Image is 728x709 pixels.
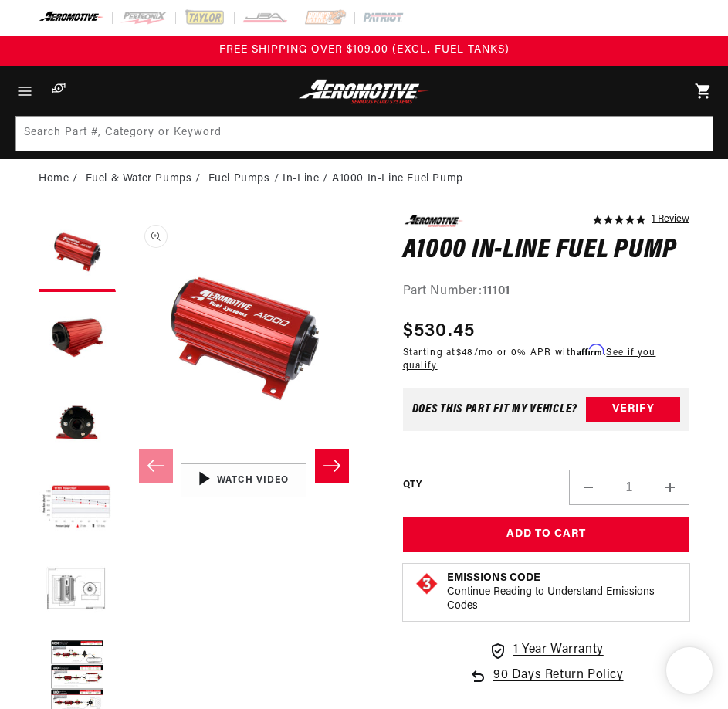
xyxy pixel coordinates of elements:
[16,117,713,151] input: Search Part #, Category or Keyword
[208,171,270,188] a: Fuel Pumps
[39,555,116,632] button: Load image 5 in gallery view
[513,640,604,660] span: 1 Year Warranty
[652,215,689,226] a: 1 reviews
[139,449,173,483] button: Slide left
[39,470,116,547] button: Load image 4 in gallery view
[403,345,690,373] p: Starting at /mo or 0% APR with .
[39,215,116,292] button: Load image 1 in gallery view
[493,666,624,686] span: 90 Days Return Policy
[403,479,422,492] label: QTY
[403,239,690,263] h1: A1000 In-Line Fuel Pump
[456,348,474,358] span: $48
[8,66,42,116] summary: Menu
[577,344,604,356] span: Affirm
[39,300,116,377] button: Load image 2 in gallery view
[86,171,192,188] a: Fuel & Water Pumps
[415,572,439,596] img: Emissions code
[412,403,578,416] div: Does This part fit My vehicle?
[447,572,540,584] strong: Emissions Code
[403,317,476,345] span: $530.45
[296,79,432,104] img: Aeromotive
[283,171,332,188] li: In-Line
[447,585,679,613] p: Continue Reading to Understand Emissions Codes
[219,44,510,56] span: FREE SHIPPING OVER $109.00 (EXCL. FUEL TANKS)
[39,171,69,188] a: Home
[678,117,712,151] button: Search Part #, Category or Keyword
[332,171,463,188] li: A1000 In-Line Fuel Pump
[315,449,349,483] button: Slide right
[483,285,510,297] strong: 11101
[403,348,656,371] a: See if you qualify - Learn more about Affirm Financing (opens in modal)
[39,171,689,188] nav: breadcrumbs
[403,282,690,302] div: Part Number:
[586,397,680,422] button: Verify
[489,640,604,660] a: 1 Year Warranty
[447,572,679,613] button: Emissions CodeContinue Reading to Understand Emissions Codes
[39,385,116,462] button: Load image 3 in gallery view
[469,666,624,686] a: 90 Days Return Policy
[403,517,690,552] button: Add to Cart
